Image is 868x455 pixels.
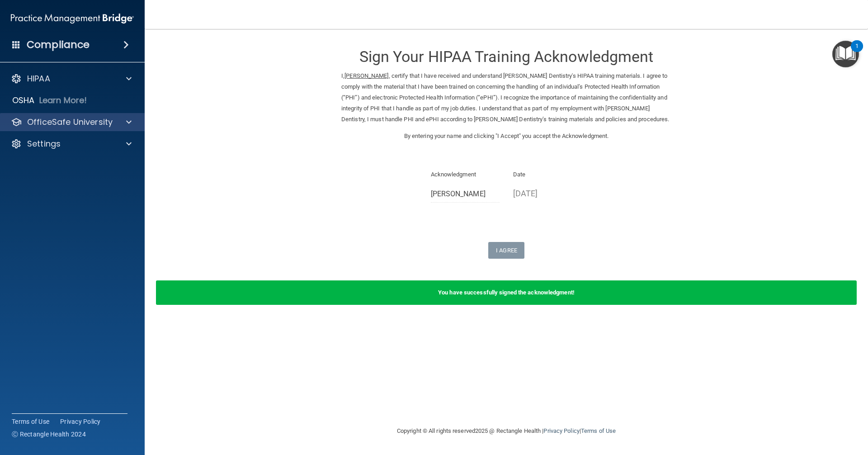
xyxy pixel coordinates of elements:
[513,186,582,201] p: [DATE]
[27,38,90,51] h4: Compliance
[27,73,50,84] p: HIPAA
[27,117,113,128] p: OfficeSafe University
[581,427,616,434] a: Terms of Use
[855,46,859,58] div: 1
[341,48,671,65] h3: Sign Your HIPAA Training Acknowledgment
[832,41,859,67] button: Open Resource Center, 1 new notification
[11,73,132,84] a: HIPAA
[341,417,671,446] div: Copyright © All rights reserved 2025 @ Rectangle Health | |
[488,242,524,259] button: I Agree
[543,427,579,434] a: Privacy Policy
[60,417,101,426] a: Privacy Policy
[431,186,500,203] input: Full Name
[438,289,575,296] b: You have successfully signed the acknowledgment!
[11,9,134,28] img: PMB logo
[12,417,49,426] a: Terms of Use
[11,138,132,149] a: Settings
[27,138,61,149] p: Settings
[513,169,582,180] p: Date
[431,169,500,180] p: Acknowledgment
[12,430,86,439] span: Ⓒ Rectangle Health 2024
[344,72,388,79] ins: [PERSON_NAME]
[11,117,132,128] a: OfficeSafe University
[39,95,87,106] p: Learn More!
[341,71,671,125] p: I, , certify that I have received and understand [PERSON_NAME] Dentistry's HIPAA training materia...
[341,131,671,142] p: By entering your name and clicking "I Accept" you accept the Acknowledgment.
[12,95,35,106] p: OSHA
